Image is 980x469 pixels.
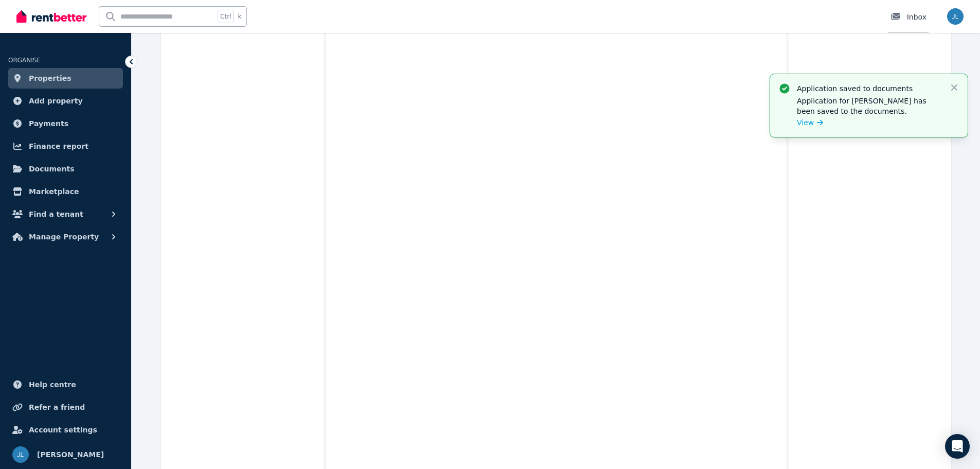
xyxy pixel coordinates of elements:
div: Inbox [890,12,926,22]
a: Properties [8,68,123,89]
p: Application saved to documents [797,83,941,94]
span: Finance report [29,140,88,152]
a: Add property [8,91,123,111]
p: Application for [PERSON_NAME] has been saved to the documents. [797,96,941,116]
a: Refer a friend [8,397,123,418]
span: Find a tenant [29,208,83,220]
a: Account settings [8,420,123,440]
a: Help centre [8,374,123,395]
span: Ctrl [218,10,234,23]
span: Help centre [29,378,76,391]
img: Jacqueline Larratt [12,446,29,463]
span: View [797,117,814,128]
span: Payments [29,117,68,130]
span: Manage Property [29,231,99,243]
span: Marketplace [29,185,79,198]
a: View [797,117,823,128]
a: Finance report [8,136,123,157]
a: Payments [8,113,123,134]
div: Open Intercom Messenger [945,434,970,459]
span: Account settings [29,424,97,436]
a: Marketplace [8,181,123,202]
span: Refer a friend [29,401,85,413]
span: k [238,12,241,21]
img: RentBetter [16,9,86,24]
button: Manage Property [8,227,123,247]
span: Documents [29,163,75,175]
a: Documents [8,159,123,179]
span: [PERSON_NAME] [37,448,104,461]
img: Jacqueline Larratt [947,8,964,25]
span: Properties [29,72,72,84]
span: ORGANISE [8,57,41,64]
span: Add property [29,95,83,107]
button: Find a tenant [8,204,123,224]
